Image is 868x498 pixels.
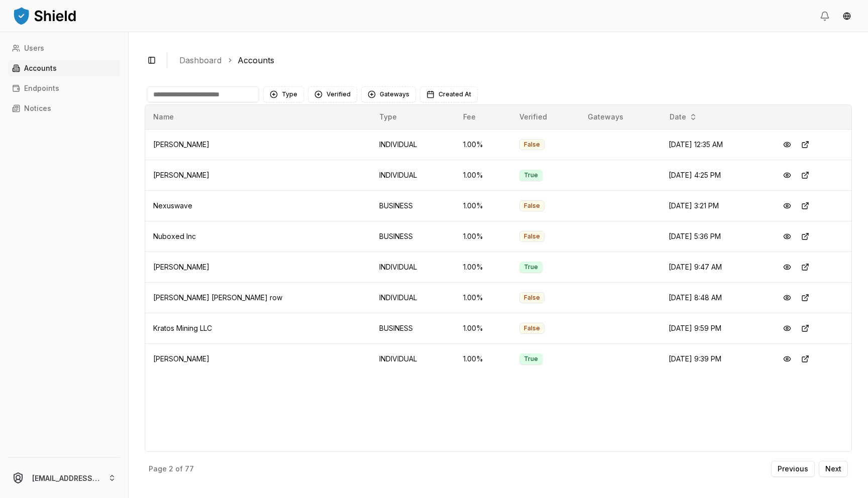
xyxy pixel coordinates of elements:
th: Gateways [580,105,661,129]
span: [DATE] 9:59 PM [669,324,721,332]
span: [PERSON_NAME] [PERSON_NAME] row [153,293,282,302]
p: Users [24,45,44,52]
a: Dashboard [179,54,222,66]
span: Nuboxed Inc [153,232,196,240]
button: Gateways [361,86,416,102]
span: Kratos Mining LLC [153,324,212,332]
button: Verified [308,86,357,102]
span: 1.00 % [463,201,483,210]
span: 1.00 % [463,171,483,179]
button: [EMAIL_ADDRESS][DOMAIN_NAME] [4,462,124,494]
span: [DATE] 4:25 PM [669,171,721,179]
p: 2 [169,465,173,472]
p: [EMAIL_ADDRESS][DOMAIN_NAME] [32,473,100,483]
p: Accounts [24,65,57,72]
span: [DATE] 5:36 PM [669,232,721,240]
a: Users [8,40,120,56]
p: 77 [185,465,194,472]
button: Previous [771,461,815,477]
span: [DATE] 12:35 AM [669,140,723,149]
td: INDIVIDUAL [371,129,455,160]
span: [PERSON_NAME] [153,140,209,149]
td: INDIVIDUAL [371,282,455,313]
span: Created At [439,90,471,98]
nav: breadcrumb [179,54,844,66]
button: Next [819,461,848,477]
th: Fee [455,105,511,129]
span: 1.00 % [463,232,483,240]
p: Previous [778,465,808,472]
td: BUSINESS [371,313,455,343]
a: Endpoints [8,80,120,96]
p: Next [825,465,841,472]
td: INDIVIDUAL [371,343,455,374]
span: [DATE] 3:21 PM [669,201,719,210]
span: [PERSON_NAME] [153,354,209,363]
span: 1.00 % [463,293,483,302]
td: INDIVIDUAL [371,160,455,190]
img: ShieldPay Logo [12,6,77,26]
p: of [175,465,183,472]
th: Verified [511,105,580,129]
a: Accounts [8,60,120,76]
p: Page [149,465,167,472]
a: Accounts [238,54,274,66]
p: Notices [24,105,51,112]
td: BUSINESS [371,221,455,252]
th: Name [145,105,371,129]
span: 1.00 % [463,140,483,149]
td: BUSINESS [371,190,455,221]
a: Notices [8,100,120,116]
span: [DATE] 8:48 AM [669,293,722,302]
button: Type [263,86,304,102]
span: [PERSON_NAME] [153,263,209,271]
p: Endpoints [24,85,59,92]
span: [DATE] 9:39 PM [669,354,721,363]
button: Date [666,109,701,125]
span: 1.00 % [463,354,483,363]
span: [DATE] 9:47 AM [669,263,722,271]
button: Created At [420,86,478,102]
span: 1.00 % [463,263,483,271]
span: 1.00 % [463,324,483,332]
span: [PERSON_NAME] [153,171,209,179]
td: INDIVIDUAL [371,252,455,282]
span: Nexuswave [153,201,192,210]
th: Type [371,105,455,129]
